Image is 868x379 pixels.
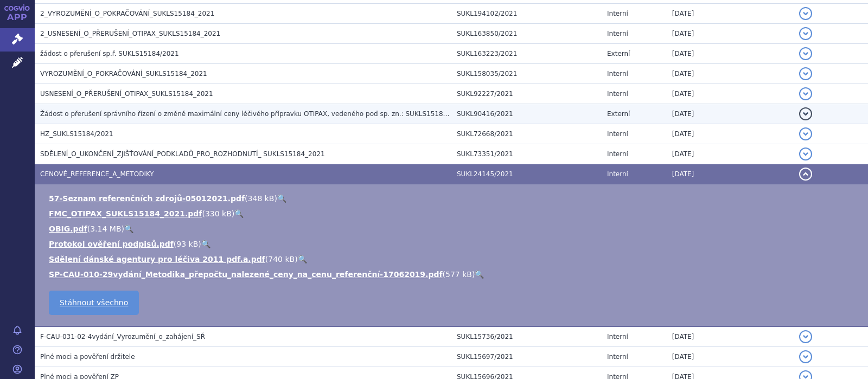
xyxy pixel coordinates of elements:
[49,194,245,203] a: 57-Seznam referenčních zdrojů-05012021.pdf
[799,87,812,100] button: detail
[451,64,602,84] td: SUKL158035/2021
[667,64,794,84] td: [DATE]
[451,24,602,44] td: SUKL163850/2021
[451,347,602,367] td: SUKL15697/2021
[445,270,472,279] span: 577 kB
[49,254,857,265] li: ( )
[799,168,812,181] button: detail
[667,24,794,44] td: [DATE]
[40,70,207,78] span: VYROZUMĚNÍ_O_POKRAČOVÁNÍ_SUKLS15184_2021
[40,50,179,57] span: žádost o přerušení sp.ř. SUKLS15184/2021
[49,239,857,249] li: ( )
[49,224,87,233] a: OBIG.pdf
[49,223,857,234] li: ( )
[201,240,210,248] a: 🔍
[40,150,325,158] span: SDĚLENÍ_O_UKONČENÍ_ZJIŠŤOVÁNÍ_PODKLADŮ_PRO_ROZHODNUTÍ_ SUKLS15184_2021
[40,353,135,361] span: Plné moci a pověření držitele
[607,110,630,118] span: Externí
[667,164,794,184] td: [DATE]
[607,170,628,178] span: Interní
[799,47,812,60] button: detail
[205,209,232,218] span: 330 kB
[90,224,121,233] span: 3.14 MB
[451,44,602,64] td: SUKL163223/2021
[49,208,857,219] li: ( )
[667,326,794,347] td: [DATE]
[40,110,466,118] span: Žádost o přerušení správního řízení o změně maximální ceny léčivého přípravku OTIPAX, vedeného po...
[40,333,205,341] span: F-CAU-031-02-4vydání_Vyrozumění_o_zahájení_SŘ
[49,209,202,218] a: FMC_OTIPAX_SUKLS15184_2021.pdf
[40,170,154,178] span: CENOVÉ_REFERENCE_A_METODIKY
[49,193,857,204] li: ( )
[607,70,628,78] span: Interní
[667,44,794,64] td: [DATE]
[268,255,295,264] span: 740 kB
[799,147,812,160] button: detail
[607,150,628,158] span: Interní
[40,10,214,17] span: 2_VYROZUMĚNÍ_O_POKRAČOVÁNÍ_SUKLS15184_2021
[475,270,484,279] a: 🔍
[451,84,602,104] td: SUKL92227/2021
[607,30,628,37] span: Interní
[234,209,244,218] a: 🔍
[40,30,220,37] span: 2_USNESENÍ_O_PŘERUŠENÍ_OTIPAX_SUKLS15184_2021
[607,333,628,341] span: Interní
[607,130,628,138] span: Interní
[607,50,630,57] span: Externí
[667,347,794,367] td: [DATE]
[667,4,794,24] td: [DATE]
[667,124,794,144] td: [DATE]
[607,10,628,17] span: Interní
[667,84,794,104] td: [DATE]
[40,130,113,138] span: HZ_SUKLS15184/2021
[176,240,198,248] span: 93 kB
[49,240,174,248] a: Protokol ověření podpisů.pdf
[49,269,857,280] li: ( )
[451,326,602,347] td: SUKL15736/2021
[49,291,139,315] a: Stáhnout všechno
[607,353,628,361] span: Interní
[799,107,812,120] button: detail
[49,255,265,264] a: Sdělení dánské agentury pro léčiva 2011 pdf.a.pdf
[248,194,275,203] span: 348 kB
[667,104,794,124] td: [DATE]
[451,124,602,144] td: SUKL72668/2021
[277,194,286,203] a: 🔍
[298,255,307,264] a: 🔍
[799,127,812,140] button: detail
[607,90,628,98] span: Interní
[49,270,443,279] a: SP-CAU-010-29vydání_Metodika_přepočtu_nalezené_ceny_na_cenu_referenční-17062019.pdf
[799,67,812,80] button: detail
[451,104,602,124] td: SUKL90416/2021
[451,144,602,164] td: SUKL73351/2021
[124,224,133,233] a: 🔍
[799,7,812,20] button: detail
[799,27,812,40] button: detail
[667,144,794,164] td: [DATE]
[451,4,602,24] td: SUKL194102/2021
[40,90,213,98] span: USNESENÍ_O_PŘERUŠENÍ_OTIPAX_SUKLS15184_2021
[451,164,602,184] td: SUKL24145/2021
[799,350,812,363] button: detail
[799,330,812,343] button: detail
